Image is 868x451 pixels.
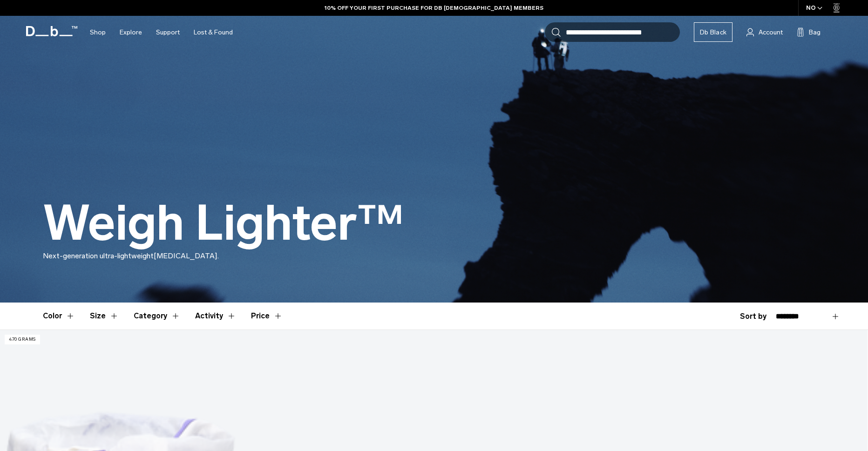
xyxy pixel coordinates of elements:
[694,22,732,42] a: Db Black
[325,4,543,12] a: 10% OFF YOUR FIRST PURCHASE FOR DB [DEMOGRAPHIC_DATA] MEMBERS
[251,303,283,330] button: Toggle Price
[759,27,783,37] span: Account
[90,16,106,49] a: Shop
[134,303,180,330] button: Toggle Filter
[746,27,783,38] a: Account
[195,303,236,330] button: Toggle Filter
[156,16,180,49] a: Support
[90,303,119,330] button: Toggle Filter
[194,16,233,49] a: Lost & Found
[5,335,40,344] p: 470 grams
[809,27,821,37] span: Bag
[120,16,142,49] a: Explore
[43,303,75,330] button: Toggle Filter
[43,196,404,250] h1: Weigh Lighter™
[83,16,240,49] nav: Main Navigation
[797,27,821,38] button: Bag
[154,251,219,260] span: [MEDICAL_DATA].
[43,251,154,260] span: Next-generation ultra-lightweight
